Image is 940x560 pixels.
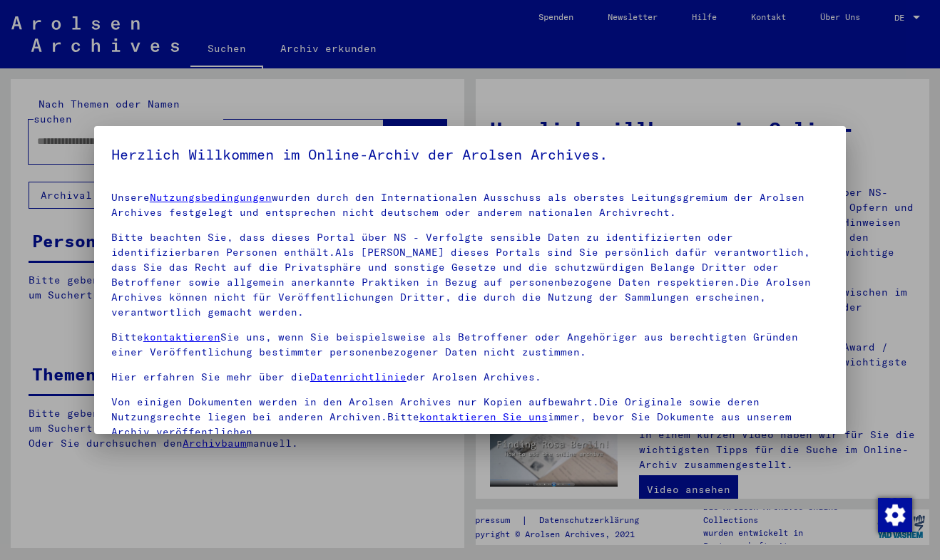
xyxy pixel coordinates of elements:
[111,370,829,385] p: Hier erfahren Sie mehr über die der Arolsen Archives.
[877,497,911,532] div: Zustimmung ändern
[111,143,829,166] h5: Herzlich Willkommen im Online-Archiv der Arolsen Archives.
[111,230,829,320] p: Bitte beachten Sie, dass dieses Portal über NS - Verfolgte sensible Daten zu identifizierten oder...
[310,370,407,383] a: Datenrichtlinie
[878,498,912,532] img: Zustimmung ändern
[111,190,829,220] p: Unsere wurden durch den Internationalen Ausschuss als oberstes Leitungsgremium der Arolsen Archiv...
[143,331,220,343] a: kontaktieren
[150,191,272,204] a: Nutzungsbedingungen
[111,395,829,440] p: Von einigen Dokumenten werden in den Arolsen Archives nur Kopien aufbewahrt.Die Originale sowie d...
[111,330,829,360] p: Bitte Sie uns, wenn Sie beispielsweise als Betroffener oder Angehöriger aus berechtigten Gründen ...
[419,410,548,423] a: kontaktieren Sie uns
